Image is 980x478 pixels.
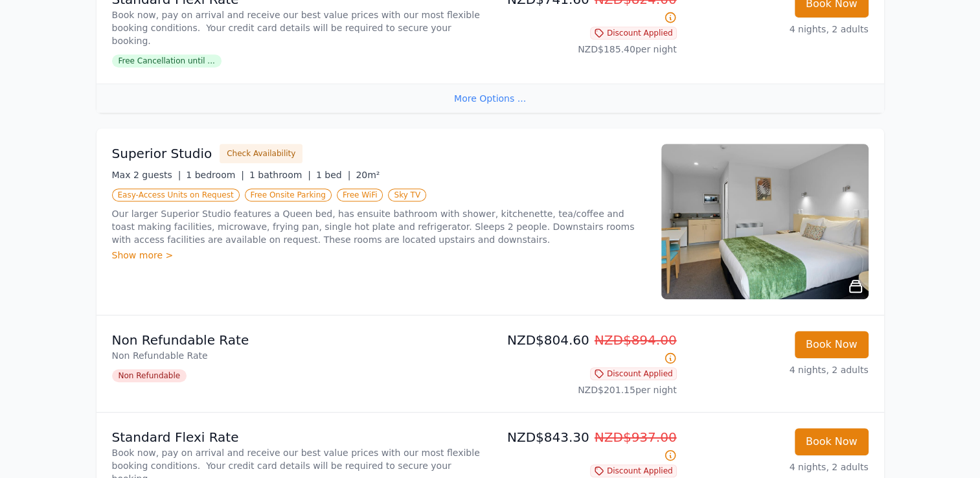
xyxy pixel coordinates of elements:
[795,331,869,358] button: Book Now
[112,170,181,180] span: Max 2 guests |
[186,170,244,180] span: 1 bedroom |
[687,461,869,473] p: 4 nights, 2 adults
[112,331,485,349] p: Non Refundable Rate
[590,367,677,380] span: Discount Applied
[687,363,869,376] p: 4 nights, 2 adults
[496,331,677,367] p: NZD$804.60
[356,170,380,180] span: 20m²
[112,369,187,382] span: Non Refundable
[97,84,884,113] div: More Options ...
[496,428,677,464] p: NZD$843.30
[112,54,222,67] span: Free Cancellation until ...
[245,188,332,201] span: Free Onsite Parking
[112,8,485,47] p: Book now, pay on arrival and receive our best value prices with our most flexible booking conditi...
[112,249,646,262] div: Show more >
[112,207,646,246] p: Our larger Superior Studio features a Queen bed, has ensuite bathroom with shower, kitchenette, t...
[112,188,240,201] span: Easy-Access Units on Request
[595,429,677,445] span: NZD$937.00
[590,464,677,477] span: Discount Applied
[112,428,485,446] p: Standard Flexi Rate
[249,170,311,180] span: 1 bathroom |
[112,144,212,163] h3: Superior Studio
[496,43,677,56] p: NZD$185.40 per night
[316,170,350,180] span: 1 bed |
[595,332,677,348] span: NZD$894.00
[496,383,677,396] p: NZD$201.15 per night
[337,188,383,201] span: Free WiFi
[795,428,869,455] button: Book Now
[388,188,426,201] span: Sky TV
[590,27,677,40] span: Discount Applied
[687,23,869,36] p: 4 nights, 2 adults
[220,144,302,163] button: Check Availability
[112,349,485,362] p: Non Refundable Rate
